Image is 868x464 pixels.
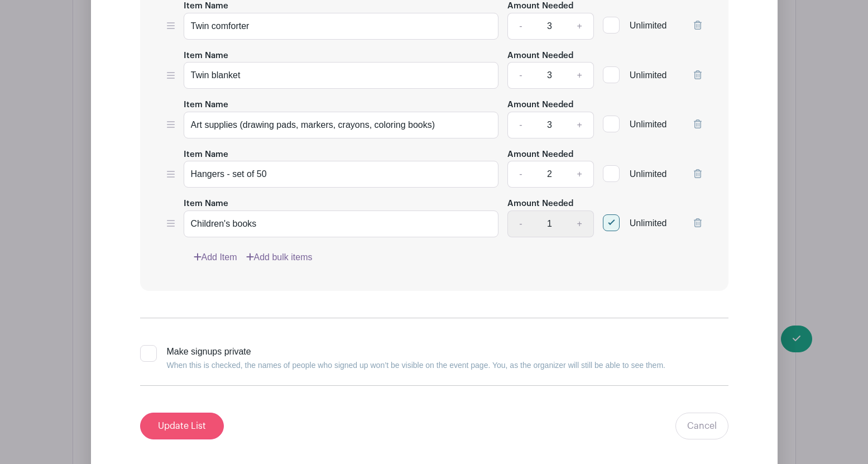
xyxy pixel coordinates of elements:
a: + [565,112,593,138]
a: - [507,161,533,188]
a: Add Item [194,251,237,264]
a: Add bulk items [246,251,313,264]
small: When this is checked, the names of people who signed up won’t be visible on the event page. You, ... [167,361,665,370]
label: Amount Needed [507,198,573,211]
label: Amount Needed [507,50,573,63]
label: Amount Needed [507,149,573,161]
a: + [565,62,593,89]
div: Make signups private [167,345,665,372]
label: Amount Needed [507,99,573,112]
input: e.g. Snacks or Check-in Attendees [184,112,499,138]
a: - [507,13,533,40]
span: Unlimited [630,169,667,179]
label: Item Name [184,149,228,161]
a: + [565,161,593,188]
span: Unlimited [630,70,667,80]
label: Item Name [184,99,228,112]
a: - [507,62,533,89]
label: Item Name [184,198,228,211]
input: e.g. Snacks or Check-in Attendees [184,13,499,40]
label: Item Name [184,50,228,63]
input: e.g. Snacks or Check-in Attendees [184,211,499,237]
a: Cancel [675,413,728,439]
a: - [507,112,533,138]
span: Unlimited [630,21,667,30]
span: Unlimited [630,119,667,129]
span: Unlimited [630,218,667,228]
input: e.g. Snacks or Check-in Attendees [184,62,499,89]
a: + [565,13,593,40]
input: e.g. Snacks or Check-in Attendees [184,161,499,188]
input: Update List [140,413,224,439]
